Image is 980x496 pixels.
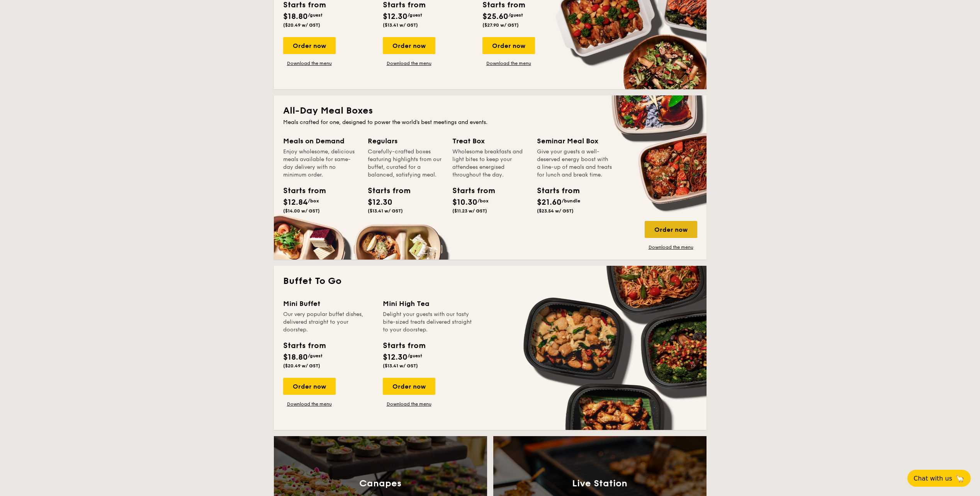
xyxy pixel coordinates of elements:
[452,136,528,146] div: Treat Box
[955,474,965,483] span: 🦙
[283,208,320,214] span: ($14.00 w/ GST)
[368,208,403,214] span: ($13.41 w/ GST)
[283,275,697,287] h2: Buffet To Go
[508,12,523,18] span: /guest
[537,136,612,146] div: Seminar Meal Box
[383,363,418,369] span: ($13.41 w/ GST)
[477,198,489,204] span: /box
[537,198,562,207] span: $21.60
[537,208,574,214] span: ($23.54 w/ GST)
[383,401,435,407] a: Download the menu
[283,12,308,21] span: $18.80
[359,478,401,489] h3: Canapes
[452,148,528,179] div: Wholesome breakfasts and light bites to keep your attendees energised throughout the day.
[283,37,336,54] div: Order now
[283,22,320,28] span: ($20.49 w/ GST)
[308,12,323,18] span: /guest
[383,37,435,54] div: Order now
[452,208,487,214] span: ($11.23 w/ GST)
[283,148,358,179] div: Enjoy wholesome, delicious meals available for same-day delivery with no minimum order.
[283,340,325,352] div: Starts from
[482,37,535,54] div: Order now
[383,353,408,362] span: $12.30
[308,353,323,358] span: /guest
[383,378,435,395] div: Order now
[283,60,336,66] a: Download the menu
[537,185,572,197] div: Starts from
[645,221,697,238] div: Order now
[283,136,358,146] div: Meals on Demand
[368,185,403,197] div: Starts from
[283,311,374,334] div: Our very popular buffet dishes, delivered straight to your doorstep.
[283,298,374,309] div: Mini Buffet
[482,60,535,66] a: Download the menu
[452,185,487,197] div: Starts from
[383,298,473,309] div: Mini High Tea
[368,198,392,207] span: $12.30
[283,363,320,369] span: ($20.49 w/ GST)
[283,353,308,362] span: $18.80
[383,60,435,66] a: Download the menu
[283,198,308,207] span: $12.84
[383,340,425,352] div: Starts from
[283,401,336,407] a: Download the menu
[408,353,422,358] span: /guest
[408,12,422,18] span: /guest
[907,470,971,487] button: Chat with us🦙
[452,198,477,207] span: $10.30
[283,105,697,117] h2: All-Day Meal Boxes
[537,148,612,179] div: Give your guests a well-deserved energy boost with a line-up of meals and treats for lunch and br...
[283,378,336,395] div: Order now
[482,22,519,28] span: ($27.90 w/ GST)
[383,22,418,28] span: ($13.41 w/ GST)
[572,478,627,489] h3: Live Station
[368,148,443,179] div: Carefully-crafted boxes featuring highlights from our buffet, curated for a balanced, satisfying ...
[283,185,318,197] div: Starts from
[283,119,697,126] div: Meals crafted for one, designed to power the world's best meetings and events.
[645,244,697,250] a: Download the menu
[368,136,443,146] div: Regulars
[482,12,508,21] span: $25.60
[383,311,473,334] div: Delight your guests with our tasty bite-sized treats delivered straight to your doorstep.
[383,12,408,21] span: $12.30
[308,198,319,204] span: /box
[914,475,952,482] span: Chat with us
[562,198,580,204] span: /bundle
